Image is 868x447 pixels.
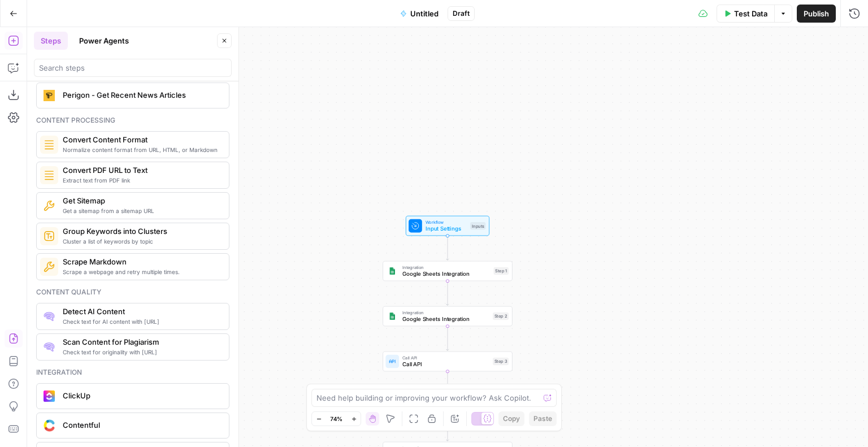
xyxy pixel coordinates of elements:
span: Perigon - Get Recent News Articles [63,89,220,101]
div: Content processing [36,115,229,125]
span: Check text for originality with [URL] [63,348,220,357]
span: Scrape a webpage and retry multiple times. [63,267,220,276]
span: Check text for AI content with [URL] [63,317,220,326]
img: 0h7jksvol0o4df2od7a04ivbg1s0 [44,311,55,322]
div: IntegrationGoogle Sheets IntegrationStep 1 [383,261,513,281]
span: Contentful [63,419,220,431]
button: Copy [498,411,524,426]
img: Group%201%201.png [388,267,397,275]
span: Google Sheets Integration [402,315,489,323]
img: 62yuwf1kr9krw125ghy9mteuwaw4 [44,170,55,181]
button: Untitled [393,5,445,23]
div: Content quality [36,287,229,297]
div: Step 1 [493,267,509,275]
span: Call API [402,354,489,361]
div: WorkflowInput SettingsInputs [383,216,513,236]
button: Paste [529,411,557,426]
span: Publish [804,8,829,19]
span: Workflow [426,219,467,225]
img: Group%201%201.png [388,312,397,320]
span: Scrape Markdown [63,256,220,267]
span: Normalize content format from URL, HTML, or Markdown [63,145,220,154]
input: Search steps [39,62,227,73]
span: Get Sitemap [63,195,220,206]
img: jlmgu399hrhymlku2g1lv3es8mdc [44,261,55,272]
button: Steps [34,32,68,50]
div: Call APICall APIStep 3 [383,351,513,372]
span: Untitled [410,8,439,19]
img: sdasd.png [44,419,55,431]
div: Step 3 [493,358,509,365]
img: g05n0ak81hcbx2skfcsf7zupj8nr [44,341,55,353]
span: Paste [533,414,552,424]
img: 14hgftugzlhicq6oh3k7w4rc46c1 [44,231,55,242]
span: Call API [402,360,489,368]
div: Inputs [470,222,485,229]
span: Get a sitemap from a sitemap URL [63,206,220,215]
span: Convert Content Format [63,134,220,145]
g: Edge from start to step_1 [446,236,449,260]
span: Convert PDF URL to Text [63,164,220,176]
span: Google Sheets Integration [402,270,491,278]
span: Draft [453,8,470,19]
g: Edge from step_2 to step_3 [446,326,449,350]
span: Group Keywords into Clusters [63,225,220,237]
span: Copy [503,414,520,424]
span: Integration [402,309,489,316]
span: ClickUp [63,390,220,401]
div: Integration [36,367,229,377]
span: Cluster a list of keywords by topic [63,237,220,246]
img: jle3u2szsrfnwtkz0xrwrcblgop0 [44,90,55,101]
g: Edge from step_4 to step_5 [446,416,449,441]
div: IntegrationGoogle Sheets IntegrationStep 2 [383,306,513,327]
img: clickup_icon.png [44,390,55,402]
button: Publish [797,5,836,23]
span: Extract text from PDF link [63,176,220,185]
button: Power Agents [72,32,136,50]
button: Test Data [717,5,774,23]
span: Test Data [734,8,767,19]
span: Detect AI Content [63,306,220,317]
img: f4ipyughhjoltrt2pmrkdvcgegex [44,200,55,211]
img: o3r9yhbrn24ooq0tey3lueqptmfj [44,139,55,150]
span: Integration [402,264,491,271]
g: Edge from step_1 to step_2 [446,281,449,305]
span: Scan Content for Plagiarism [63,336,220,348]
span: 74% [330,414,342,423]
div: Step 2 [493,313,509,320]
span: Input Settings [426,224,467,233]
